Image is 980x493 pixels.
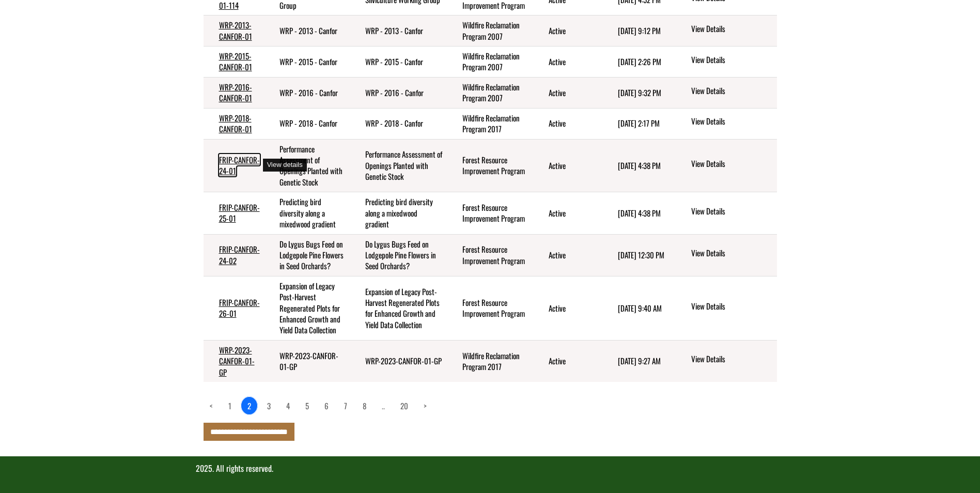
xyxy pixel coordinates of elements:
td: FRIP-CANFOR-24-01 [204,139,264,192]
td: WRP-2015-CANFOR-01 [204,47,264,78]
a: Previous page [204,397,219,414]
a: page 6 [318,397,335,414]
a: page 1 [222,397,238,414]
td: Do Lygus Bugs Feed on Lodgepole Pine Flowers in Seed Orchards? [264,234,350,276]
td: action menu [674,192,776,234]
a: View details [691,248,772,260]
td: 8/28/2025 9:27 AM [602,340,675,382]
td: Active [533,276,602,340]
a: WRP-2013-CANFOR-01 [219,19,252,41]
td: Active [533,139,602,192]
td: Active [533,234,602,276]
td: action menu [674,234,776,276]
td: WRP - 2016 - Canfor [264,77,350,108]
td: WRP - 2018 - Canfor [264,108,350,139]
td: Active [533,77,602,108]
time: [DATE] 9:12 PM [618,25,661,36]
td: 4/6/2024 9:32 PM [602,77,675,108]
time: [DATE] 2:26 PM [618,56,661,67]
a: WRP-2018-CANFOR-01 [219,112,252,134]
span: . All rights reserved. [212,462,273,474]
td: Forest Resource Improvement Program [447,234,533,276]
td: FRIP-CANFOR-25-01 [204,192,264,234]
td: action menu [674,47,776,78]
a: page 4 [280,397,296,414]
td: WRP - 2016 - Canfor [350,77,447,108]
td: Active [533,16,602,47]
td: FRIP-CANFOR-26-01 [204,276,264,340]
time: [DATE] 9:27 AM [618,355,661,366]
td: action menu [674,340,776,382]
a: page 8 [356,397,372,414]
a: 2 [241,396,258,415]
p: 2025 [196,463,785,474]
td: Active [533,340,602,382]
a: WRP-2016-CANFOR-01 [219,81,252,103]
td: Performance Assessment of Openings Planted with Genetic Stock [350,139,447,192]
a: FRIP-CANFOR-26-01 [219,297,260,319]
a: FRIP-CANFOR-24-01 [219,154,260,176]
td: WRP - 2018 - Canfor [350,108,447,139]
a: View details [691,23,772,36]
td: WRP-2023-CANFOR-01-GP [204,340,264,382]
td: WRP-2023-CANFOR-01-GP [350,340,447,382]
div: View details [263,159,307,172]
td: Predicting bird diversity along a mixedwood gradient [350,192,447,234]
td: WRP - 2013 - Canfor [264,16,350,47]
td: WRP-2018-CANFOR-01 [204,108,264,139]
a: View details [691,54,772,67]
td: WRP - 2015 - Canfor [264,47,350,78]
a: Next page [417,397,433,414]
time: [DATE] 2:17 PM [618,117,660,129]
td: Forest Resource Improvement Program [447,139,533,192]
td: WRP-2016-CANFOR-01 [204,77,264,108]
td: Wildfire Reclamation Program 2007 [447,16,533,47]
td: action menu [674,108,776,139]
td: WRP - 2015 - Canfor [350,47,447,78]
td: Active [533,108,602,139]
a: page 5 [299,397,315,414]
td: Expansion of Legacy Post-Harvest Regenerated Plots for Enhanced Growth and Yield Data Collection [350,276,447,340]
time: [DATE] 9:40 AM [618,302,662,314]
td: WRP-2023-CANFOR-01-GP [264,340,350,382]
a: WRP-2015-CANFOR-01 [219,50,252,72]
td: Wildfire Reclamation Program 2017 [447,340,533,382]
td: 3/2/2025 12:30 PM [602,234,675,276]
td: WRP - 2013 - Canfor [350,16,447,47]
td: action menu [674,16,776,47]
td: 6/6/2025 4:38 PM [602,139,675,192]
time: [DATE] 4:38 PM [618,207,661,219]
a: page 7 [338,397,353,414]
td: FRIP-CANFOR-24-02 [204,234,264,276]
time: [DATE] 12:30 PM [618,249,664,260]
td: Forest Resource Improvement Program [447,192,533,234]
td: Do Lygus Bugs Feed on Lodgepole Pine Flowers in Seed Orchards? [350,234,447,276]
time: [DATE] 4:38 PM [618,160,661,171]
td: Wildfire Reclamation Program 2017 [447,108,533,139]
td: 7/9/2025 9:40 AM [602,276,675,340]
td: Active [533,192,602,234]
a: FRIP-CANFOR-24-02 [219,243,260,266]
a: View details [691,116,772,128]
a: FRIP-CANFOR-25-01 [219,202,260,224]
td: Performance Assessment of Openings Planted with Genetic Stock [264,139,350,192]
td: Forest Resource Improvement Program [447,276,533,340]
time: [DATE] 9:32 PM [618,87,661,98]
a: WRP-2023-CANFOR-01-GP [219,344,255,378]
a: Load more pages [376,397,391,414]
a: page 3 [261,397,277,414]
td: 4/7/2024 2:26 PM [602,47,675,78]
a: page 20 [394,397,414,414]
td: action menu [674,276,776,340]
a: View details [691,85,772,98]
td: Predicting bird diversity along a mixedwood gradient [264,192,350,234]
td: Wildfire Reclamation Program 2007 [447,47,533,78]
td: action menu [674,77,776,108]
td: Expansion of Legacy Post-Harvest Regenerated Plots for Enhanced Growth and Yield Data Collection [264,276,350,340]
td: 4/8/2024 2:17 PM [602,108,675,139]
a: View details [691,158,772,171]
td: 4/6/2024 9:12 PM [602,16,675,47]
td: 6/6/2025 4:38 PM [602,192,675,234]
a: View details [691,353,772,366]
td: Wildfire Reclamation Program 2007 [447,77,533,108]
